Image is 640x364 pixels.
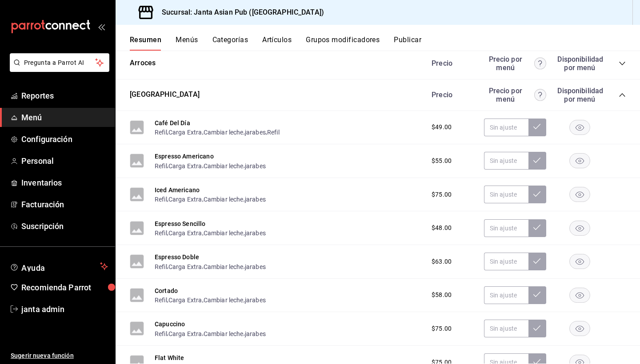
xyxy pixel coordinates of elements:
[484,186,528,203] input: Sin ajuste
[619,91,626,99] button: collapse-category-row
[155,228,266,237] div: , , ,
[432,156,452,166] span: $55.00
[130,90,200,100] button: [GEOGRAPHIC_DATA]
[21,133,108,145] span: Configuración
[262,36,292,51] button: Artículos
[155,320,185,328] button: Capuccino
[155,162,167,170] button: Refil
[130,36,640,51] div: navigation tabs
[168,162,202,170] button: Carga Extra
[155,7,324,18] h3: Sucursal: Janta Asian Pub ([GEOGRAPHIC_DATA])
[130,36,161,51] button: Resumen
[168,229,202,237] button: Carga Extra
[21,111,108,123] span: Menú
[21,261,96,272] span: Ayuda
[423,91,480,99] div: Precio
[245,162,266,170] button: jarabes
[245,296,266,305] button: jarabes
[204,329,244,338] button: Cambiar leche
[155,353,184,362] button: Flat White
[168,296,202,305] button: Carga Extra
[168,128,202,137] button: Carga Extra
[204,195,244,204] button: Cambiar leche
[168,195,202,204] button: Carga Extra
[176,36,198,51] button: Menús
[245,128,266,137] button: jarabes
[204,162,244,170] button: Cambiar leche
[557,55,602,72] div: Disponibilidad por menú
[484,87,546,103] div: Precio por menú
[11,351,108,360] span: Sugerir nueva función
[432,223,452,233] span: $48.00
[155,261,266,271] div: , , ,
[484,320,528,337] input: Sin ajuste
[130,58,156,68] button: Arroces
[432,123,452,132] span: $49.00
[245,229,266,237] button: jarabes
[245,329,266,338] button: jarabes
[155,127,280,137] div: , , , ,
[557,87,602,103] div: Disponibilidad por menú
[204,296,244,305] button: Cambiar leche
[155,219,206,228] button: Espresso Sencillo
[245,195,266,204] button: jarabes
[155,161,266,170] div: , , ,
[245,262,266,271] button: jarabes
[21,303,108,315] span: janta admin
[21,198,108,210] span: Facturación
[212,36,248,51] button: Categorías
[484,286,528,304] input: Sin ajuste
[619,60,626,67] button: collapse-category-row
[155,128,167,137] button: Refil
[24,58,96,67] span: Pregunta a Parrot AI
[432,290,452,300] span: $58.00
[204,229,244,237] button: Cambiar leche
[155,295,266,305] div: , , ,
[484,219,528,237] input: Sin ajuste
[484,253,528,270] input: Sin ajuste
[155,229,167,237] button: Refil
[484,55,546,72] div: Precio por menú
[155,286,178,295] button: Cortado
[21,177,108,189] span: Inventarios
[484,152,528,170] input: Sin ajuste
[423,59,480,67] div: Precio
[155,195,167,204] button: Refil
[168,329,202,338] button: Carga Extra
[168,262,202,271] button: Carga Extra
[6,64,109,74] a: Pregunta a Parrot AI
[155,194,266,204] div: , , ,
[155,262,167,271] button: Refil
[21,155,108,167] span: Personal
[155,152,214,161] button: Espresso Americano
[394,36,421,51] button: Publicar
[204,262,244,271] button: Cambiar leche
[306,36,380,51] button: Grupos modificadores
[21,90,108,102] span: Reportes
[204,128,244,137] button: Cambiar leche
[10,53,109,72] button: Pregunta a Parrot AI
[432,324,452,333] span: $75.00
[155,119,190,127] button: Café Del Día
[21,281,108,293] span: Recomienda Parrot
[432,190,452,199] span: $75.00
[21,220,108,232] span: Suscripción
[484,119,528,136] input: Sin ajuste
[432,257,452,266] span: $63.00
[155,329,167,338] button: Refil
[155,296,167,305] button: Refil
[98,23,105,30] button: open_drawer_menu
[267,128,280,137] button: Refil
[155,253,199,261] button: Espresso Doble
[155,186,200,194] button: Iced Americano
[155,328,266,338] div: , , ,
